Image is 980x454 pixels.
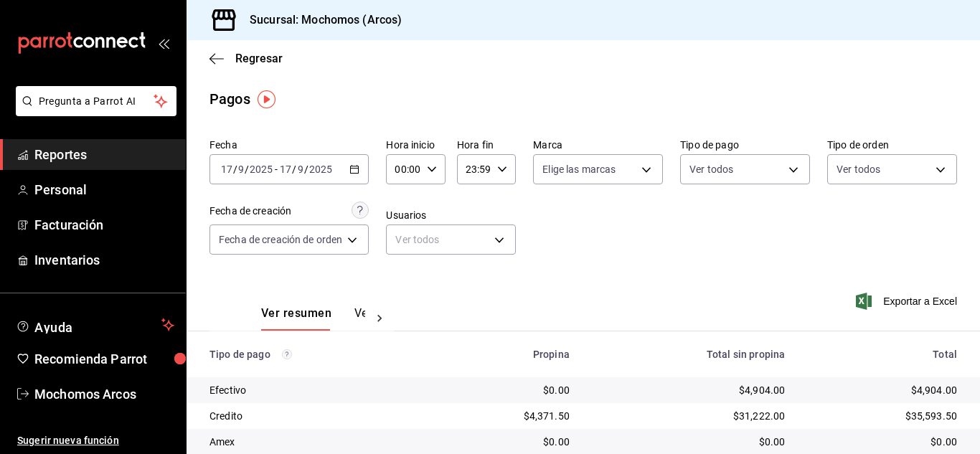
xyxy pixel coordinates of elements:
[245,164,249,175] span: /
[209,140,369,150] label: Fecha
[808,435,957,449] div: $0.00
[292,164,296,175] span: /
[235,52,283,65] span: Regresar
[386,224,516,255] div: Ver todos
[446,349,569,360] div: Propina
[446,383,569,397] div: $0.00
[258,90,275,108] img: Tooltip marker
[593,349,785,360] div: Total sin propina
[209,435,423,449] div: Amex
[219,232,342,247] span: Fecha de creación de orden
[304,164,308,175] span: /
[808,409,957,423] div: $35,593.50
[209,349,423,360] div: Tipo de pago
[457,140,516,150] label: Hora fin
[209,204,291,219] div: Fecha de creación
[34,349,174,369] span: Recomienda Parrot
[593,435,785,449] div: $0.00
[209,409,423,423] div: Credito
[261,306,365,331] div: navigation tabs
[237,164,245,175] input: --
[542,162,616,176] span: Elige las marcas
[34,384,174,404] span: Mochomos Arcos
[209,52,283,65] button: Regresar
[827,140,957,150] label: Tipo de orden
[249,164,273,175] input: ----
[34,145,174,164] span: Reportes
[593,409,785,423] div: $31,222.00
[279,164,292,175] input: --
[158,37,169,49] button: open_drawer_menu
[386,140,445,150] label: Hora inicio
[837,162,880,176] span: Ver todos
[34,215,174,235] span: Facturación
[680,140,810,150] label: Tipo de pago
[308,164,333,175] input: ----
[39,94,154,109] span: Pregunta a Parrot AI
[17,433,174,448] span: Sugerir nueva función
[689,162,733,176] span: Ver todos
[10,104,176,119] a: Pregunta a Parrot AI
[446,409,569,423] div: $4,371.50
[34,250,174,270] span: Inventarios
[238,11,402,29] h3: Sucursal: Mochomos (Arcos)
[34,316,156,334] span: Ayuda
[34,180,174,199] span: Personal
[275,164,278,175] span: -
[220,164,233,175] input: --
[808,383,957,397] div: $4,904.00
[233,164,237,175] span: /
[593,383,785,397] div: $4,904.00
[386,210,516,220] label: Usuarios
[354,306,408,331] button: Ver pagos
[446,435,569,449] div: $0.00
[297,164,304,175] input: --
[209,383,423,397] div: Efectivo
[209,88,250,110] div: Pagos
[859,293,957,310] button: Exportar a Excel
[261,306,331,331] button: Ver resumen
[533,140,663,150] label: Marca
[808,349,957,360] div: Total
[282,349,292,359] svg: Los pagos realizados con Pay y otras terminales son montos brutos.
[16,86,176,116] button: Pregunta a Parrot AI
